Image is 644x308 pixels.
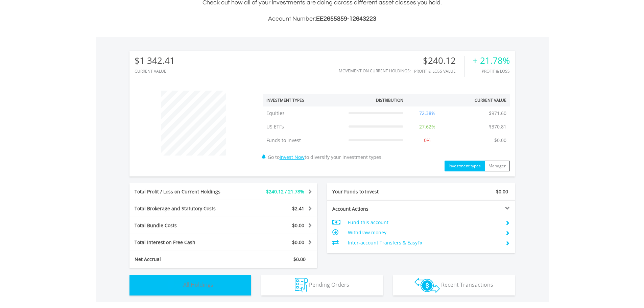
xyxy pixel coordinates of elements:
[258,87,515,171] div: Go to to diversify your investment types.
[448,94,510,106] th: Current Value
[129,188,239,195] div: Total Profit / Loss on Current Holdings
[129,222,239,229] div: Total Bundle Costs
[263,106,345,120] td: Equities
[183,281,213,288] span: All Holdings
[263,94,345,106] th: Investment Types
[266,188,304,195] span: $240.12 / 21.78%
[485,120,510,134] td: $370.81
[129,205,239,212] div: Total Brokerage and Statutory Costs
[348,228,500,238] td: Withdraw money
[292,222,304,229] span: $0.00
[496,188,508,195] span: $0.00
[473,69,510,73] div: Profit & Loss
[414,278,440,293] img: transactions-zar-wht.png
[292,205,304,212] span: $2.41
[129,275,251,295] button: All Holdings
[327,206,421,212] div: Account Actions
[407,120,448,134] td: 27.62%
[280,154,305,160] a: Invest Now
[292,239,304,245] span: $0.00
[129,239,239,246] div: Total Interest on Free Cash
[414,56,464,66] div: $240.12
[484,161,510,171] button: Manager
[316,16,376,22] span: EE2655859-12643223
[441,281,493,288] span: Recent Transactions
[376,97,403,103] div: Distribution
[393,275,515,295] button: Recent Transactions
[407,134,448,147] td: 0%
[129,256,239,263] div: Net Accrual
[135,56,175,66] div: $1 342.41
[473,56,510,66] div: + 21.78%
[445,161,485,171] button: Investment types
[263,120,345,134] td: US ETFs
[491,134,510,147] td: $0.00
[407,106,448,120] td: 72.38%
[414,69,464,73] div: Profit & Loss Value
[293,256,306,262] span: $0.00
[263,134,345,147] td: Funds to Invest
[348,238,500,248] td: Inter-account Transfers & EasyFx
[348,217,500,228] td: Fund this account
[261,275,383,295] button: Pending Orders
[485,106,510,120] td: $971.60
[327,188,421,195] div: Your Funds to Invest
[295,278,308,292] img: pending_instructions-wht.png
[135,69,175,73] div: CURRENT VALUE
[339,69,411,73] div: Movement on Current Holdings:
[167,278,182,292] img: holdings-wht.png
[309,281,349,288] span: Pending Orders
[129,14,515,24] h3: Account Number:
